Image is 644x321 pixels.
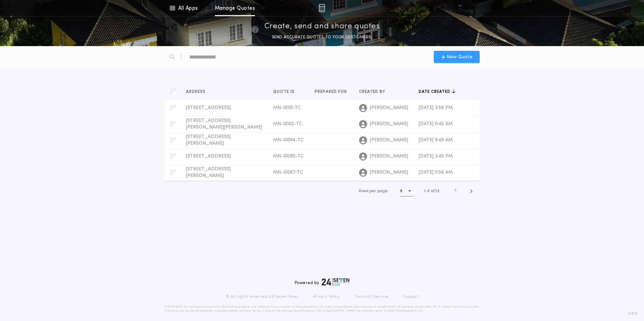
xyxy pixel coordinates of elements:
[273,105,301,110] span: MN-10110-TC
[370,153,408,160] span: [PERSON_NAME]
[186,105,231,110] span: [STREET_ADDRESS]
[186,154,231,159] span: [STREET_ADDRESS]
[370,121,408,128] span: [PERSON_NAME]
[400,186,413,197] button: 5
[419,170,453,175] span: [DATE] 11:56 AM
[264,21,380,32] p: Create, send and share quotes
[322,278,349,286] img: logo
[370,137,408,144] span: [PERSON_NAME]
[419,121,453,127] span: [DATE] 11:45 AM
[431,188,439,194] span: of 23
[359,89,387,95] span: Created by
[434,51,480,63] button: New Quote
[370,105,408,111] span: [PERSON_NAME]
[447,53,473,61] span: New Quote
[323,310,356,312] a: [URL][DOMAIN_NAME]
[400,188,402,194] h1: 5
[359,189,389,193] span: Rows per page:
[419,138,453,143] span: [DATE] 9:49 AM
[424,189,425,193] span: 1
[273,121,302,127] span: MN-10102-TC
[419,88,455,95] button: Date created
[273,170,303,175] span: MN-10087-TC
[355,294,388,299] a: Terms of Service
[403,294,418,299] a: Support
[164,305,480,313] p: DISCLAIMER: This estimate is provided for informational purposes only. 24|Seven Fees, a product o...
[295,278,349,286] div: Powered by
[186,88,211,95] button: Address
[319,4,325,12] img: img
[419,105,453,110] span: [DATE] 3:58 PM
[448,5,473,11] img: vs-icon
[427,189,430,193] span: 5
[186,89,207,95] span: Address
[273,89,296,95] span: Quote ID
[370,169,408,176] span: [PERSON_NAME]
[419,154,453,159] span: [DATE] 3:40 PM
[315,89,348,95] span: Prepared for
[313,294,340,299] a: Privacy Policy
[186,118,262,130] span: [STREET_ADDRESS][PERSON_NAME][PERSON_NAME]
[359,88,390,95] button: Created by
[186,134,231,146] span: [STREET_ADDRESS][PERSON_NAME]
[273,88,300,95] button: Quote ID
[273,138,304,143] span: MN-10094-TC
[186,167,231,178] span: [STREET_ADDRESS][PERSON_NAME]
[272,34,372,41] p: SEND ACCURATE QUOTES TO YOUR CUSTOMERS.
[226,294,298,299] p: © All rights reserved. 24|Seven Fees
[628,311,637,317] span: 3.8.0
[419,89,452,95] span: Date created
[273,154,304,159] span: MN-10090-TC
